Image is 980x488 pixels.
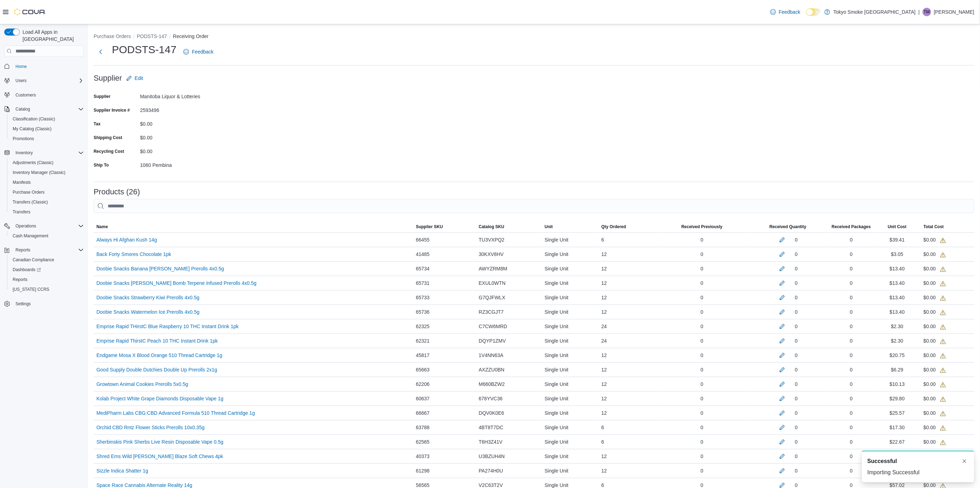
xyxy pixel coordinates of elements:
button: Operations [1,221,87,231]
div: 24 [599,319,657,333]
button: Operations [13,222,39,230]
span: Cash Management [10,232,84,240]
button: Users [13,76,29,85]
div: 12 [599,262,657,276]
div: Single Unit [542,276,599,290]
button: Catalog [13,105,33,113]
span: Operations [13,222,84,230]
button: Transfers (Classic) [7,197,87,207]
span: Customers [13,90,84,99]
div: 0 [829,233,874,247]
a: Feedback [767,5,803,19]
span: 62565 [416,438,430,446]
nav: Complex example [4,58,84,327]
div: Single Unit [542,319,599,333]
span: 66455 [416,236,430,244]
div: 0 [795,322,798,331]
a: Emprise Rapid ThirstC Peach 10 THC Instant Drink 1pk [96,337,218,345]
p: | [918,8,920,16]
span: Classification (Classic) [10,115,84,123]
span: EXUL0WTN [479,279,506,287]
div: 0 [795,423,798,432]
span: AWYZRM8M [479,264,507,273]
div: $13.40 [874,305,921,319]
div: 0 [657,290,747,305]
span: Received Previously [682,224,723,230]
div: 0 [795,264,798,273]
div: 0 [657,392,747,406]
a: Feedback [181,45,216,59]
div: 0 [657,348,747,362]
div: 0 [795,279,798,287]
div: Taylor Murphy [923,8,931,16]
span: Received Quantity [770,224,807,230]
div: Single Unit [542,377,599,391]
a: Dashboards [7,265,87,275]
div: 0 [829,276,874,290]
button: Name [94,221,413,232]
a: MediPharm Labs CBG:CBD Advanced Formula 510 Thread Cartridge 1g [96,409,255,417]
div: 12 [599,363,657,377]
a: Cash Management [10,232,51,240]
div: $2.30 [874,334,921,348]
span: Adjustments (Classic) [10,158,84,167]
div: 0 [829,319,874,333]
div: 6 [599,420,657,434]
div: 0 [829,392,874,406]
div: $0.00 [924,279,946,287]
span: Transfers [10,208,84,216]
p: [PERSON_NAME] [934,8,974,16]
button: Users [1,76,87,86]
a: Purchase Orders [10,188,48,196]
span: Home [15,64,27,69]
button: Transfers [7,207,87,217]
span: 41485 [416,250,430,258]
div: 0 [829,348,874,362]
div: $0.00 [924,322,946,331]
div: $0.00 [924,250,946,258]
div: 0 [829,363,874,377]
span: Edit [135,75,143,82]
button: Inventory [1,148,87,158]
span: 65733 [416,293,430,302]
span: Customers [15,92,36,98]
button: Inventory [13,149,36,157]
a: Classification (Classic) [10,115,58,123]
a: Good Supply Double Dutchies Double Up Prerolls 2x1g [96,365,217,374]
button: Purchase Orders [7,187,87,197]
div: 0 [795,409,798,417]
div: 0 [829,334,874,348]
div: Single Unit [542,406,599,420]
div: 0 [829,377,874,391]
span: Unit [545,224,553,230]
span: Unit Cost [888,224,906,230]
button: Reports [7,275,87,284]
button: Edit [124,71,146,85]
button: Home [1,61,87,71]
button: Reports [1,245,87,255]
span: 62325 [416,322,430,331]
span: 62206 [416,380,430,388]
div: $3.05 [874,247,921,261]
h3: Products (26) [94,188,140,196]
a: Doobie Snacks Strawberry Kiwi Prerolls 4x0.5g [96,293,200,302]
div: Single Unit [542,290,599,305]
button: Purchase Orders [94,33,131,39]
div: Single Unit [542,392,599,406]
a: Promotions [10,134,37,143]
div: $0.00 [924,264,946,273]
div: $0.00 [924,380,946,388]
a: Kolab Project White Grape Diamonds Disposable Vape 1g [96,394,223,403]
div: $39.41 [874,233,921,247]
div: 24 [599,334,657,348]
div: 0 [829,449,874,463]
div: $0.00 [924,351,946,359]
button: [US_STATE] CCRS [7,284,87,294]
span: Settings [13,299,84,308]
div: $10.13 [874,377,921,391]
a: Doobie Snacks Watermelon Ice Prerolls 4x0.5g [96,308,200,316]
div: $25.57 [874,406,921,420]
h1: PODSTS-147 [112,43,176,57]
label: Tax [94,121,101,127]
